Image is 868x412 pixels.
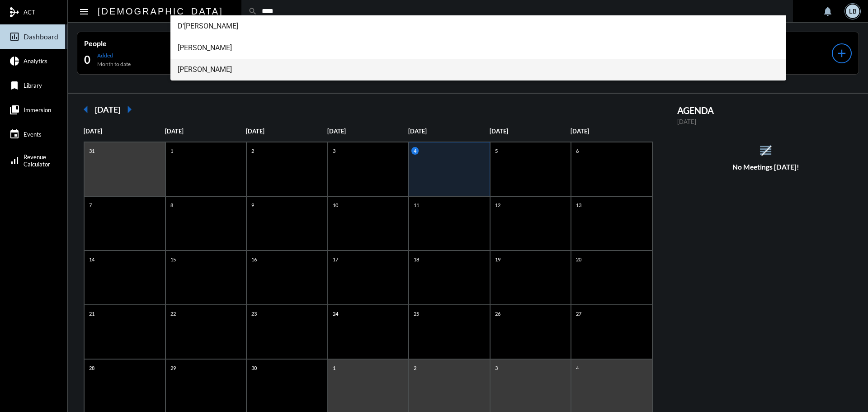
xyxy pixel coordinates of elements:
mat-icon: arrow_left [77,100,95,118]
span: D'[PERSON_NAME] [178,15,779,37]
p: [DATE] [165,128,246,135]
span: Dashboard [24,33,58,41]
button: Toggle sidenav [75,2,93,20]
p: 11 [411,201,421,209]
p: 14 [87,256,97,263]
p: 3 [330,147,338,155]
p: 19 [493,256,503,263]
mat-icon: event [9,129,20,140]
p: 18 [411,256,421,263]
p: 1 [330,364,338,372]
mat-icon: Side nav toggle icon [79,6,90,17]
span: [PERSON_NAME] [178,59,779,81]
p: 17 [330,256,340,263]
h5: No Meetings [DATE]! [668,163,864,171]
p: 30 [249,364,259,372]
p: 1 [168,147,175,155]
p: 24 [330,310,340,317]
p: 20 [574,256,584,263]
p: 12 [493,201,503,209]
span: Library [24,82,42,89]
p: 27 [574,310,584,317]
mat-icon: arrow_right [120,100,138,118]
mat-icon: add [835,47,848,60]
p: 7 [87,201,94,209]
div: LB [846,5,859,18]
p: 4 [574,364,581,372]
p: 15 [168,256,178,263]
p: 28 [87,364,97,372]
mat-icon: signal_cellular_alt [9,155,20,166]
p: 5 [493,147,500,155]
span: Revenue Calculator [24,153,50,168]
p: 22 [168,310,178,317]
p: 13 [574,201,584,209]
mat-icon: search [248,7,257,16]
p: 3 [493,364,500,372]
span: [PERSON_NAME] [178,37,779,59]
p: 23 [249,310,259,317]
p: 6 [574,147,581,155]
mat-icon: notifications [822,6,833,17]
span: ACT [24,9,35,16]
p: [DATE] [490,128,571,135]
p: 10 [330,201,340,209]
p: 25 [411,310,421,317]
mat-icon: mediation [9,7,20,18]
p: 4 [411,147,419,155]
p: [DATE] [571,128,652,135]
p: Month to date [97,61,131,67]
p: [DATE] [84,128,165,135]
p: 9 [249,201,256,209]
p: [DATE] [327,128,409,135]
h2: 0 [84,52,90,67]
h2: [DEMOGRAPHIC_DATA] [98,4,223,19]
mat-icon: pie_chart [9,56,20,66]
p: 26 [493,310,503,317]
mat-icon: collections_bookmark [9,104,20,115]
mat-icon: insert_chart_outlined [9,31,20,42]
p: 21 [87,310,97,317]
p: Added [97,52,131,59]
h2: AGENDA [677,105,855,116]
p: 8 [168,201,175,209]
p: [DATE] [246,128,327,135]
p: 2 [411,364,419,372]
p: 31 [87,147,97,155]
mat-icon: reorder [758,143,773,158]
p: [DATE] [408,128,490,135]
span: Analytics [24,57,47,65]
p: 16 [249,256,259,263]
span: Immersion [24,106,51,114]
p: 2 [249,147,256,155]
p: [DATE] [677,118,855,125]
h2: [DATE] [95,104,120,114]
p: 29 [168,364,178,372]
mat-icon: bookmark [9,80,20,91]
span: Events [24,131,42,138]
p: People [84,39,239,47]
